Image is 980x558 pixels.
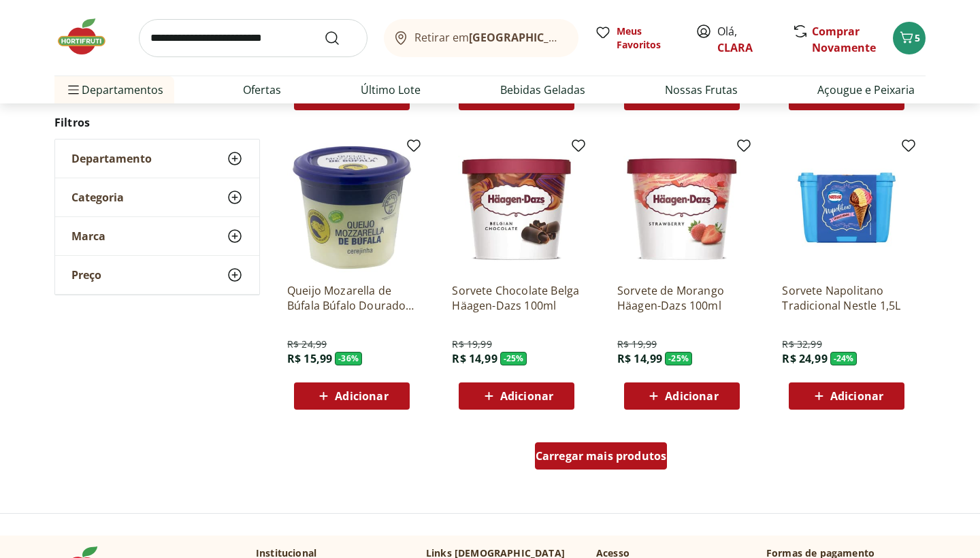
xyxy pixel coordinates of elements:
span: - 24 % [830,352,857,365]
button: Adicionar [624,382,740,410]
span: Olá, [717,23,778,56]
span: - 36 % [335,352,362,365]
button: Departamento [55,139,259,178]
span: Adicionar [665,391,718,401]
span: R$ 19,99 [452,338,491,351]
span: R$ 14,99 [617,351,662,366]
b: [GEOGRAPHIC_DATA]/[GEOGRAPHIC_DATA] [469,30,698,45]
span: R$ 24,99 [287,338,327,351]
span: 5 [915,31,920,44]
img: Hortifruti [54,16,122,57]
button: Adicionar [294,382,410,410]
span: Carregar mais produtos [536,450,667,461]
span: R$ 14,99 [452,351,497,366]
span: - 25 % [500,352,527,365]
span: Departamento [71,152,152,165]
a: Sorvete de Morango Häagen-Dazs 100ml [617,283,747,313]
button: Adicionar [789,382,904,410]
img: Sorvete Chocolate Belga Häagen-Dazs 100ml [452,143,581,272]
span: R$ 19,99 [617,338,657,351]
img: Sorvete Napolitano Tradicional Nestle 1,5L [782,143,911,272]
h2: Filtros [54,109,260,136]
span: Adicionar [500,391,553,401]
span: Categoria [71,191,124,204]
button: Menu [65,73,82,106]
span: R$ 24,99 [782,351,827,366]
button: Adicionar [459,382,574,410]
button: Submit Search [324,30,357,46]
a: Sorvete Chocolate Belga Häagen-Dazs 100ml [452,283,581,313]
a: Ofertas [243,82,281,98]
span: Marca [71,229,105,243]
a: Nossas Frutas [665,82,738,98]
span: Adicionar [335,391,388,401]
button: Retirar em[GEOGRAPHIC_DATA]/[GEOGRAPHIC_DATA] [384,19,578,57]
button: Categoria [55,178,259,216]
a: Meus Favoritos [595,24,679,52]
span: Preço [71,268,101,282]
span: Adicionar [830,391,883,401]
input: search [139,19,367,57]
button: Carrinho [893,22,926,54]
span: Departamentos [65,73,163,106]
a: Último Lote [361,82,421,98]
a: Açougue e Peixaria [817,82,915,98]
button: Marca [55,217,259,255]
a: Sorvete Napolitano Tradicional Nestle 1,5L [782,283,911,313]
a: CLARA [717,40,753,55]
button: Preço [55,256,259,294]
span: Meus Favoritos [617,24,679,52]
a: Queijo Mozarella de Búfala Búfalo Dourado 150g [287,283,416,313]
span: - 25 % [665,352,692,365]
span: R$ 32,99 [782,338,821,351]
a: Carregar mais produtos [535,442,668,475]
a: Comprar Novamente [812,24,876,55]
span: Retirar em [414,31,565,44]
img: Queijo Mozarella de Búfala Búfalo Dourado 150g [287,143,416,272]
img: Sorvete de Morango Häagen-Dazs 100ml [617,143,747,272]
a: Bebidas Geladas [500,82,585,98]
span: R$ 15,99 [287,351,332,366]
